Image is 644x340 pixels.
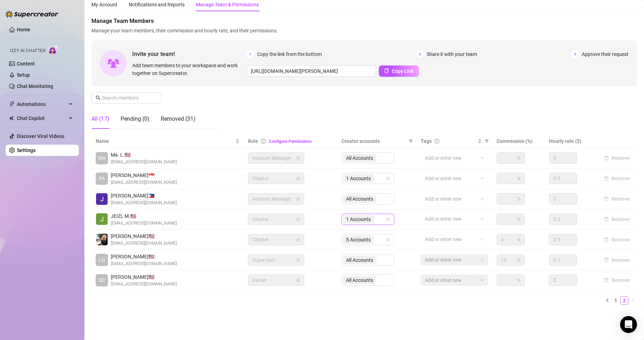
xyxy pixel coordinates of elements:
span: right [631,298,635,302]
span: Chatter [252,173,300,184]
span: lock [296,176,300,181]
span: 1 Accounts [343,174,374,183]
span: Manage your team members, their commission and hourly rate, and their permissions. [91,27,637,34]
span: [EMAIL_ADDRESS][DOMAIN_NAME] [111,159,177,165]
th: Name [91,134,244,148]
span: 3 [571,50,579,58]
span: lock [296,156,300,160]
img: Chat Copilot [9,116,14,121]
a: Discover Viral Videos [17,133,64,139]
span: copy [384,68,389,73]
span: Name [96,137,234,145]
li: Next Page [629,296,637,305]
th: Hourly rate ($) [545,134,597,148]
span: filter [485,139,489,143]
img: logo-BBDzfeDw.svg [6,11,58,18]
img: john kenneth santillan [96,234,108,245]
span: 1 Accounts [346,215,371,223]
div: Manage Team & Permissions [196,1,259,8]
span: lock [296,197,300,201]
span: [EMAIL_ADDRESS][DOMAIN_NAME] [111,179,177,186]
div: Notifications and Reports [129,1,185,8]
span: lock [296,217,300,221]
span: Share it with your team [427,50,477,58]
button: Remove [601,195,633,203]
span: [EMAIL_ADDRESS][DOMAIN_NAME] [111,200,177,206]
span: [EMAIL_ADDRESS][DOMAIN_NAME] [111,281,177,288]
div: My Account [91,1,117,8]
span: filter [483,136,490,146]
span: filter [407,136,414,146]
a: Settings [17,147,36,153]
span: [PERSON_NAME] 🇸🇬 [111,171,177,179]
span: [PERSON_NAME] 🇺🇸 [111,253,177,260]
button: Remove [601,256,633,264]
span: Automations [17,99,67,110]
button: Remove [601,276,633,284]
button: right [629,296,637,305]
span: left [605,298,610,302]
span: [EMAIL_ADDRESS][DOMAIN_NAME] [111,240,177,247]
button: Copy Link [379,65,419,77]
span: 1 Accounts [346,175,371,182]
input: Search members [102,94,152,102]
span: Approve their request [582,50,629,58]
span: Copy Link [392,68,414,74]
span: 1 [247,50,254,58]
img: JEIZL MALLARI [96,213,108,225]
span: Role [248,138,258,144]
span: Supervisor [252,255,300,265]
span: Chatter [252,234,300,245]
span: team [386,238,390,242]
span: Owner [252,275,300,285]
span: [PERSON_NAME] 🇵🇭 [111,192,177,200]
span: Chat Copilot [17,113,67,124]
span: SC [99,276,105,284]
span: MA [98,154,106,162]
span: LO [99,256,105,264]
span: team [386,176,390,181]
span: 5 Accounts [343,235,374,244]
span: [EMAIL_ADDRESS][DOMAIN_NAME] [111,260,177,267]
span: 1 Accounts [343,215,374,223]
span: [PERSON_NAME] 🇺🇸 [111,273,177,281]
button: Remove [601,154,633,162]
span: question-circle [434,139,439,144]
span: Chatter [252,214,300,225]
span: filter [409,139,413,143]
span: info-circle [261,139,266,144]
a: 2 [620,297,628,304]
a: Content [17,61,35,67]
a: Chat Monitoring [17,83,53,89]
span: search [96,95,101,100]
button: Remove [601,235,633,244]
div: All (17) [91,115,109,123]
span: Copy the link from the bottom [257,50,322,58]
span: Ma. L. 🇺🇸 [111,151,177,159]
span: team [386,217,390,221]
img: John Lhester [96,193,108,205]
span: 2 [416,50,424,58]
span: [EMAIL_ADDRESS][DOMAIN_NAME] [111,220,177,227]
a: 1 [612,297,620,304]
span: Account Manager [252,153,300,163]
li: 1 [612,296,620,305]
button: Remove [601,215,633,223]
span: Tags [421,137,432,145]
span: JEIZL M. 🇺🇸 [111,212,177,220]
th: Commission (%) [492,134,544,148]
span: lock [296,258,300,262]
span: Invite your team! [132,50,247,58]
button: Remove [601,174,633,183]
span: Creator accounts [342,137,406,145]
span: lock [296,278,300,282]
button: left [603,296,612,305]
a: Configure Permissions [269,139,312,144]
span: Manage Team Members [91,17,637,25]
span: thunderbolt [9,101,15,107]
div: Pending (0) [121,115,149,123]
span: Account Manager [252,194,300,204]
li: Previous Page [603,296,612,305]
span: Add team members to your workspace and work together on Supercreator. [132,62,244,77]
span: 5 Accounts [346,236,371,244]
